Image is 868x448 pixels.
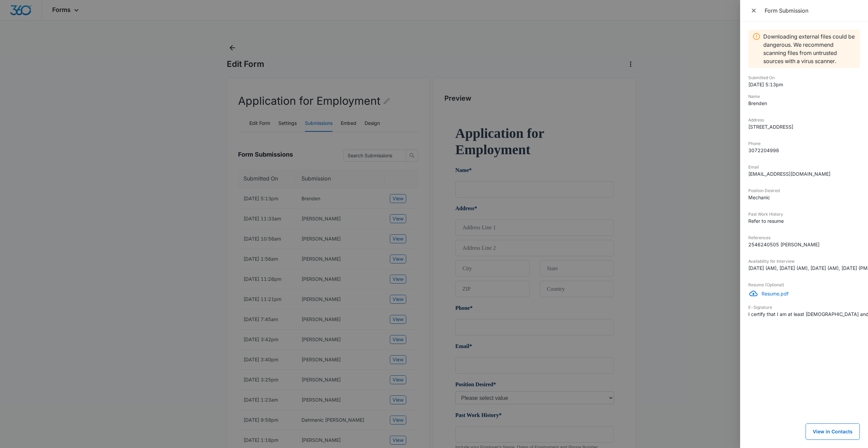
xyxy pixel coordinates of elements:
dd: Refer to resume [748,217,860,225]
button: Close [748,5,761,16]
dt: References [748,235,860,241]
button: View in Contacts [806,423,860,440]
dd: [DATE] (AM), [DATE] (AM), [DATE] (AM), [DATE] (PM), [DATE] (PM), [DATE] (PM), [DATE] (PM), [DATE]... [748,264,860,272]
p: Downloading external files could be dangerous. We recommend scanning files from untrusted sources... [763,32,856,65]
input: Country [85,156,159,172]
dt: Address [748,117,860,123]
a: DownloadResume.pdf [748,288,860,299]
dd: 2546240505 [PERSON_NAME] [748,241,860,248]
dt: Email [748,164,860,170]
p: Resume.pdf [762,290,860,297]
dd: 3072204998 [748,147,860,154]
dt: Past Work History [748,211,860,217]
dd: [DATE] 5:13pm [748,81,860,88]
div: Form Submission [765,7,860,14]
input: State [85,135,159,151]
dt: Position Desired [748,188,860,194]
dt: Phone [748,141,860,147]
dd: [EMAIL_ADDRESS][DOMAIN_NAME] [748,170,860,177]
dd: Mechanic [748,194,860,201]
dd: [STREET_ADDRESS] [748,123,860,130]
label: [DATE] (AM) [7,424,37,433]
button: Download [748,288,762,299]
dd: Brenden [748,100,860,107]
span: Close [750,6,759,15]
label: [DATE] (PM) [7,435,37,444]
dt: E-Signature [748,304,860,310]
dt: Submitted On [748,75,860,81]
dt: Name [748,93,860,100]
dt: Availability for Interview [748,258,860,264]
dd: I certify that I am at least [DEMOGRAPHIC_DATA] and that the information provided on this applica... [748,310,860,318]
dt: Resume (Optional) [748,282,860,288]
